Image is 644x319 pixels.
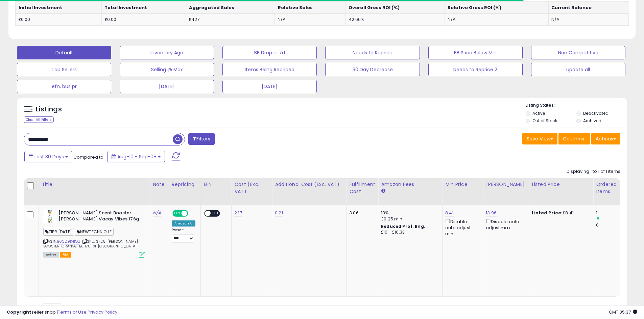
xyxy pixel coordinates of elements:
button: Needs to Reprice [325,46,420,59]
div: £8.41 [532,210,588,216]
span: | SKU: SK25-[PERSON_NAME]-BOOSTER-ORANGE-BL-176-X1-[GEOGRAPHIC_DATA] [43,239,140,249]
strong: Copyright [7,309,31,315]
th: Relative Sales [275,2,345,14]
b: Listed Price: [532,210,563,216]
button: Last 30 Days [24,151,72,162]
div: 13% [381,210,437,216]
div: 0 [596,222,623,228]
button: Items Being Repriced [222,63,317,76]
b: Reduced Prof. Rng. [381,223,425,229]
td: £427 [186,14,275,26]
div: Note [153,181,166,188]
span: TIER [DATE] [43,228,74,236]
div: Additional Cost (Exc. VAT) [275,181,343,188]
span: Last 30 Days [34,153,64,160]
div: Title [42,181,147,188]
button: [DATE] [222,80,317,93]
span: Compared to: [73,154,104,160]
a: 13.96 [486,210,497,216]
a: 8.41 [445,210,454,216]
td: 42.66% [345,14,445,26]
label: Deactivated [583,110,609,116]
div: 3.06 [349,210,373,216]
a: 0.21 [275,210,283,216]
button: Top Sellers [17,63,111,76]
span: OFF [211,210,221,216]
div: ASIN: [43,210,145,257]
b: [PERSON_NAME] Scent Booster [PERSON_NAME] Vacay Vibes 176g [58,210,141,224]
div: Amazon Fees [381,181,439,188]
div: Disable auto adjust max [486,218,524,231]
span: Aug-10 - Sep-08 [117,153,157,160]
div: Preset: [172,228,195,243]
td: N/A [548,14,628,26]
div: seller snap | | [7,309,117,316]
div: Min Price [445,181,480,188]
button: BB Price Below Min [428,46,523,59]
a: B0CZ9K41QZ [57,239,80,244]
td: N/A [275,14,345,26]
div: £0.25 min [381,216,437,222]
p: Listing States: [526,102,627,109]
button: Inventory Age [120,46,214,59]
button: Save View [522,133,557,144]
div: Displaying 1 to 1 of 1 items [567,168,620,175]
th: Relative Gross ROI (%) [445,2,548,14]
th: Initial Investment [16,2,102,14]
a: Terms of Use [58,309,87,315]
div: Clear All Filters [24,116,54,123]
div: 1 [596,210,623,216]
small: Amazon Fees. [381,188,385,194]
td: £0.00 [101,14,186,26]
span: 2025-10-9 05:37 GMT [609,309,637,315]
th: Total Investment [101,2,186,14]
div: Disable auto adjust min [445,218,478,237]
td: £0.00 [16,14,102,26]
button: efn, bus pr [17,80,111,93]
button: Default [17,46,111,59]
div: Cost (Exc. VAT) [234,181,269,195]
button: BB Drop in 7d [222,46,317,59]
button: Columns [558,133,590,144]
a: 2.17 [234,210,242,216]
button: [DATE] [120,80,214,93]
button: Filters [188,133,215,145]
button: Needs to Reprice 2 [428,63,523,76]
div: EFN [204,181,229,188]
th: Current Balance [548,2,628,14]
div: £10 - £10.33 [381,230,437,235]
button: Selling @ Max [120,63,214,76]
h5: Listings [36,105,62,114]
span: Columns [563,135,584,142]
span: OFF [187,210,198,216]
span: FBA [60,252,71,258]
button: Aug-10 - Sep-08 [107,151,165,162]
label: Archived [583,118,601,124]
span: NEWTECHNIQUE [75,228,114,236]
div: Fulfillment Cost [349,181,375,195]
img: 41n0ZuvcJ6L._SL40_.jpg [43,210,57,223]
button: Actions [591,133,620,144]
div: Listed Price [532,181,590,188]
span: ON [173,210,182,216]
td: N/A [445,14,548,26]
div: Ordered Items [596,181,621,195]
a: N/A [153,210,161,216]
div: Amazon AI [172,220,195,227]
th: Aggregated Sales [186,2,275,14]
button: 30 Day Decrease [325,63,420,76]
div: Repricing [172,181,198,188]
div: [PERSON_NAME] [486,181,526,188]
label: Active [532,110,545,116]
button: update all [531,63,625,76]
label: Out of Stock [532,118,557,124]
span: All listings currently available for purchase on Amazon [43,252,59,258]
th: Overall Gross ROI (%) [345,2,445,14]
a: Privacy Policy [88,309,117,315]
button: Non Competitive [531,46,625,59]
